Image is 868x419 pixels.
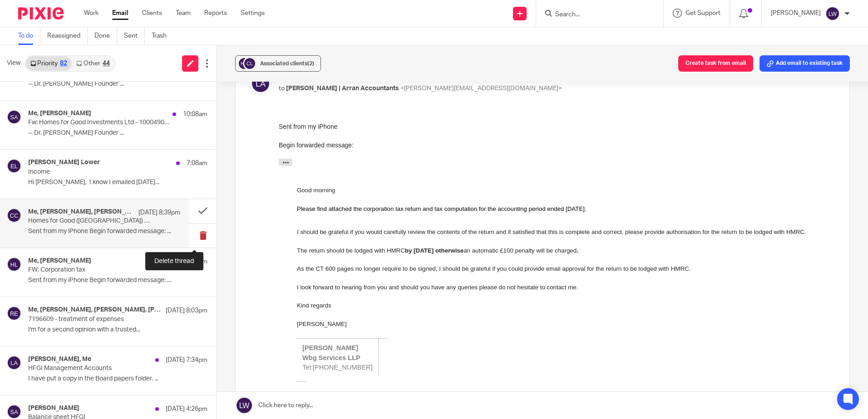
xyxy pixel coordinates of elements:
[47,27,88,45] a: Reassigned
[187,159,207,168] p: 7:08am
[18,74,56,81] span: Good morning
[24,231,79,239] p: [PERSON_NAME]
[279,85,285,92] span: to
[18,134,300,141] span: The return should be lodged with HMRC an automatic £100 penalty will be charged
[112,9,128,18] a: Email
[84,9,99,18] a: Work
[28,119,172,127] p: Fw: Homes for Good Investments Ltd - 10004909 - [DATE]
[28,80,207,88] p: -- Dr. [PERSON_NAME] Founder ...
[18,93,308,99] span: Please find attached the corporation tax return and tax computation for the accounting period end...
[286,85,399,92] span: [PERSON_NAME] | Arran Accountants
[686,10,720,16] span: Get Support
[554,11,636,19] input: Search
[7,58,20,68] span: View
[142,9,162,18] a: Clients
[18,171,299,178] span: I look forward to hearing from you and should you have any queries please do not hesitate to cont...
[7,306,21,321] img: svg%3E
[18,280,539,288] p: Before printing this email, please consider if it is necessary to do so. Think Green.
[124,27,145,45] a: Sent
[28,277,207,284] p: Sent from my iPhone Begin forwarded message: ...
[243,57,256,70] img: svg%3E
[235,55,321,72] button: Associated clients(2)
[18,116,528,122] span: I should be grateful if you would carefully review the contents of the return and if satisfied th...
[28,356,91,363] h4: [PERSON_NAME], Me
[7,110,21,124] img: svg%3E
[34,251,94,258] a: [PHONE_NUMBER]
[825,6,840,21] img: svg%3E
[204,9,227,18] a: Reports
[28,168,172,176] p: Income
[166,257,207,266] p: [DATE] 8:37pm
[18,152,412,159] span: As the CT 600 pages no longer require to be signed, I should be grateful if you could provide ema...
[28,110,91,117] h4: Me, [PERSON_NAME]
[7,404,21,419] img: svg%3E
[237,57,251,70] img: svg%3E
[183,110,207,119] p: 10:08am
[152,27,173,45] a: Trash
[28,316,172,323] p: 7196609 - treatment of expenses
[28,266,172,274] p: FW: Corporation tax
[28,159,100,166] h4: [PERSON_NAME] Lower
[176,9,191,18] a: Team
[138,208,180,217] p: [DATE] 8:39pm
[24,251,94,259] p: Tel:
[28,208,134,216] h4: Me, [PERSON_NAME], [PERSON_NAME]
[94,27,117,45] a: Done
[60,60,67,67] div: 82
[28,217,150,225] p: Homes for Good ([GEOGRAPHIC_DATA]) CIC
[28,129,207,137] p: -- Dr. [PERSON_NAME] Founder ...
[771,9,821,18] p: [PERSON_NAME]
[260,61,314,66] span: Associated clients
[7,257,21,272] img: svg%3E
[7,208,21,223] img: svg%3E
[400,85,562,92] span: <[PERSON_NAME][EMAIL_ADDRESS][DOMAIN_NAME]>
[18,189,53,196] span: Kind regards
[72,56,114,71] a: Other44
[678,55,753,72] button: Create task from email
[759,55,850,72] button: Add email to existing task
[28,404,79,412] h4: [PERSON_NAME]
[28,306,161,314] h4: Me, [PERSON_NAME], [PERSON_NAME], [PERSON_NAME]
[18,7,64,19] img: Pixie
[241,9,265,18] a: Settings
[28,375,207,383] p: I have put a copy in the Board papers folder. ...
[7,159,21,173] img: svg%3E
[166,404,207,414] p: [DATE] 4:26pm
[28,257,91,265] h4: Me, [PERSON_NAME]
[166,306,207,315] p: [DATE] 8:03pm
[28,228,180,235] p: Sent from my iPhone Begin forwarded message: ...
[18,27,40,45] a: To do
[28,179,207,186] p: Hi [PERSON_NAME], I know I emailed [DATE]...
[24,241,82,249] p: Wbg Services LLP
[26,56,72,71] a: Priority82
[18,208,68,214] span: [PERSON_NAME]
[7,356,21,370] img: svg%3E
[126,134,185,141] b: by [DATE] otherwise
[249,72,272,95] img: svg%3E
[103,60,110,67] div: 44
[166,356,207,365] p: [DATE] 7:34pm
[307,61,314,66] span: (2)
[298,134,300,141] b: .
[28,326,207,334] p: I'm for a second opinion with a trusted...
[28,365,172,372] p: HFGI Management Accounts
